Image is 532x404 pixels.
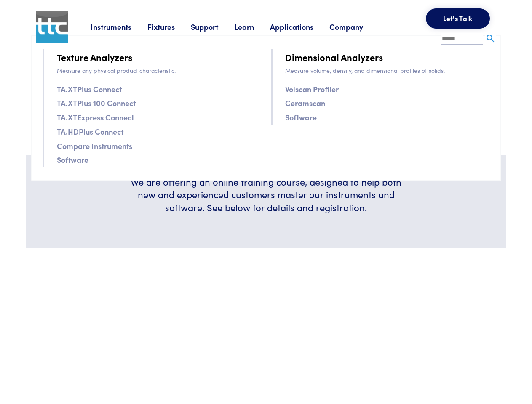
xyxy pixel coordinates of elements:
[285,111,317,123] a: Software
[285,66,489,75] p: Measure volume, density, and dimensional profiles of solids.
[91,21,147,32] a: Instruments
[125,175,408,214] h6: We are offering an online training course, designed to help both new and experienced customers ma...
[270,21,329,32] a: Applications
[285,50,383,64] a: Dimensional Analyzers
[57,125,123,138] a: TA.HDPlus Connect
[57,97,136,109] a: TA.XTPlus 100 Connect
[329,21,379,32] a: Company
[57,154,88,166] a: Software
[426,8,490,29] button: Let's Talk
[57,83,122,95] a: TA.XTPlus Connect
[191,21,234,32] a: Support
[36,11,68,43] img: ttc_logo_1x1_v1.0.png
[57,50,132,64] a: Texture Analyzers
[147,21,191,32] a: Fixtures
[57,140,132,152] a: Compare Instruments
[57,66,261,75] p: Measure any physical product characteristic.
[234,21,270,32] a: Learn
[57,111,134,123] a: TA.XTExpress Connect
[285,83,339,95] a: Volscan Profiler
[285,97,325,109] a: Ceramscan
